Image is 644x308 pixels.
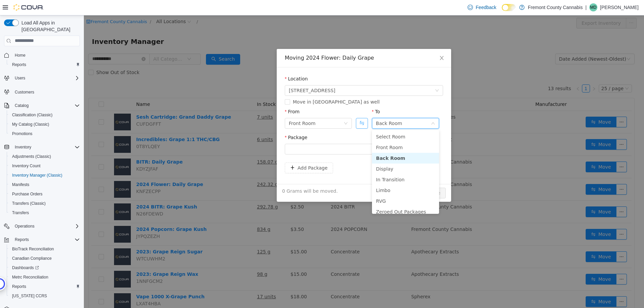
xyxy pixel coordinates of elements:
[201,94,216,99] label: From
[12,88,37,96] a: Customers
[7,152,83,161] button: Adjustments (Classic)
[12,87,80,96] span: Customers
[12,246,54,252] span: BioTrack Reconciliation
[15,53,25,58] span: Home
[288,127,355,137] li: Front Room
[7,263,83,272] a: Dashboards
[600,3,639,11] p: [PERSON_NAME]
[12,201,46,206] span: Transfers (Classic)
[288,191,355,202] li: Zeroed Out Packages
[12,173,62,178] span: Inventory Manager (Classic)
[12,131,33,136] span: Promotions
[9,283,80,291] span: Reports
[9,199,80,207] span: Transfers (Classic)
[15,224,35,229] span: Operations
[348,34,367,52] button: Close
[9,190,45,198] a: Purchase Orders
[590,3,597,11] span: MD
[15,75,25,81] span: Users
[9,61,29,69] a: Reports
[288,94,296,99] label: To
[12,236,32,244] button: Reports
[1,235,83,244] button: Reports
[12,265,39,270] span: Dashboards
[12,102,31,110] button: Catalog
[9,162,43,170] a: Inventory Count
[12,222,37,230] button: Operations
[288,137,355,148] li: Back Room
[12,210,29,215] span: Transfers
[9,292,80,300] span: Washington CCRS
[7,60,83,69] button: Reports
[12,62,26,67] span: Reports
[355,40,361,45] i: icon: close
[205,103,232,113] div: Front Room
[12,143,80,151] span: Inventory
[12,274,48,280] span: Metrc Reconciliation
[1,73,83,83] button: Users
[7,282,83,291] button: Reports
[7,208,83,218] button: Transfers
[585,3,587,11] p: |
[9,245,57,253] a: BioTrack Reconciliation
[9,209,32,217] a: Transfers
[1,101,83,110] button: Catalog
[347,106,351,111] i: icon: down
[12,154,51,159] span: Adjustments (Classic)
[260,106,264,111] i: icon: down
[9,162,80,170] span: Inventory Count
[1,142,83,152] button: Inventory
[9,264,80,272] span: Dashboards
[589,3,597,11] div: Megan Dame
[12,74,80,82] span: Users
[288,148,355,159] li: Display
[7,189,83,199] button: Purchase Orders
[288,170,355,180] li: Limbo
[9,171,80,179] span: Inventory Manager (Classic)
[476,4,496,11] span: Feedback
[201,119,223,125] label: Package
[288,116,355,127] li: Select Room
[9,181,32,189] a: Manifests
[7,199,83,208] button: Transfers (Classic)
[9,245,80,253] span: BioTrack Reconciliation
[198,172,254,179] span: 0 Grams will be moved.
[1,222,83,231] button: Operations
[288,159,355,170] li: In Transition
[15,144,31,150] span: Inventory
[7,120,83,129] button: My Catalog (Classic)
[9,273,80,281] span: Metrc Reconciliation
[288,180,355,191] li: RVG
[19,19,80,33] span: Load All Apps in [GEOGRAPHIC_DATA]
[272,103,284,113] button: Swap
[13,4,44,11] img: Cova
[9,61,80,69] span: Reports
[201,61,224,66] label: Location
[9,120,80,128] span: My Catalog (Classic)
[9,209,80,217] span: Transfers
[12,74,28,82] button: Users
[7,110,83,120] button: Classification (Classic)
[9,111,55,119] a: Classification (Classic)
[9,254,54,262] a: Canadian Compliance
[12,51,80,59] span: Home
[9,130,80,138] span: Promotions
[465,1,499,14] a: Feedback
[12,236,80,244] span: Reports
[12,191,43,197] span: Purchase Orders
[9,120,52,128] a: My Catalog (Classic)
[292,103,318,113] div: Back Room
[9,181,80,189] span: Manifests
[12,256,52,261] span: Canadian Compliance
[9,152,80,161] span: Adjustments (Classic)
[15,103,29,108] span: Catalog
[201,39,359,46] div: Moving 2024 Flower: Daily Grape
[7,291,83,301] button: [US_STATE] CCRS
[7,129,83,138] button: Promotions
[1,50,83,60] button: Home
[12,112,53,118] span: Classification (Classic)
[7,254,83,263] button: Canadian Compliance
[9,190,80,198] span: Purchase Orders
[7,171,83,180] button: Inventory Manager (Classic)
